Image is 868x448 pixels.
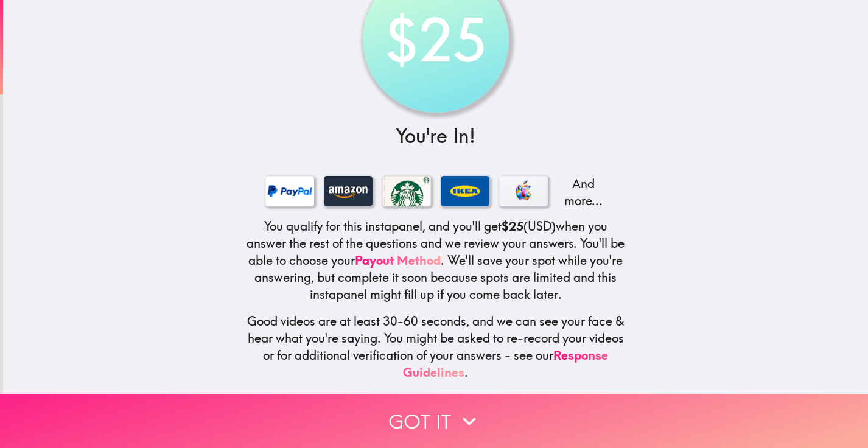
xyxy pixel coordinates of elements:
h5: There are no right or wrong answers. Just keep talking - whatever comes to mind. And have fun! [246,391,626,425]
a: Response Guidelines [403,348,608,380]
h5: You qualify for this instapanel, and you'll get (USD) when you answer the rest of the questions a... [246,218,626,303]
h3: You're In! [246,122,626,150]
p: And more... [558,175,606,209]
h5: Good videos are at least 30-60 seconds, and we can see your face & hear what you're saying. You m... [246,313,626,381]
a: Payout Method [355,253,441,268]
b: $25 [502,219,523,234]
